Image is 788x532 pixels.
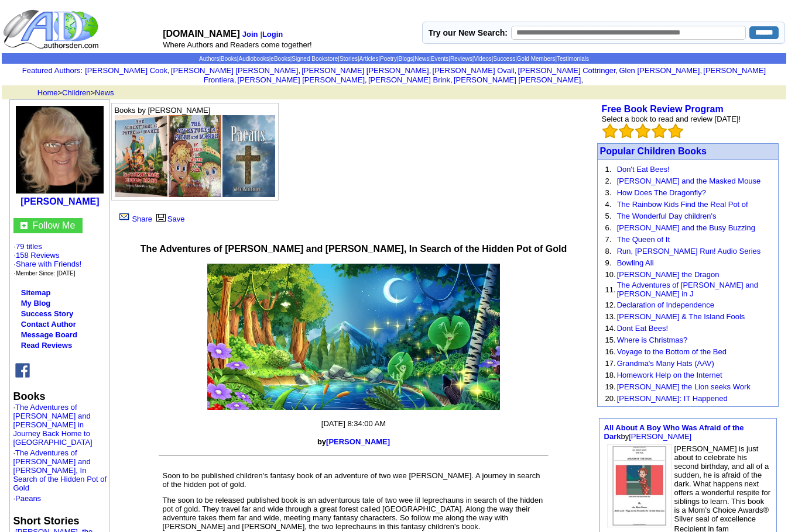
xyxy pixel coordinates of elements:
a: Signed Bookstore [292,56,338,62]
a: The Wonderful Day children's [617,212,717,220]
a: Popular Children Books [600,146,707,156]
a: The Adventures of [PERSON_NAME] and [PERSON_NAME] in Journey Back Home to [GEOGRAPHIC_DATA] [13,403,92,447]
font: · [13,403,92,447]
b: Free Book Review Program [602,104,724,114]
a: Articles [359,56,379,62]
img: 80615.jpg [115,115,167,197]
font: i [618,68,619,74]
font: 16. [605,347,616,356]
font: Select a book to read and review [DATE]! [602,115,741,123]
span: | | | | | | | | | | | | | | | [199,56,589,62]
a: Sitemap [21,288,51,297]
font: 4. [605,200,612,209]
a: [PERSON_NAME] Cook [85,66,167,75]
a: [PERSON_NAME] and the Busy Buzzing [617,223,755,232]
a: Don't Eat Bees! [617,165,670,174]
a: Stories [340,56,358,62]
b: [PERSON_NAME] [20,196,99,206]
a: [PERSON_NAME] the Lion seeks Work [617,382,751,391]
a: Where is Christmas? [617,336,688,344]
p: The soon to be released published book is an adventurous tale of two wee lil leprechauns in searc... [163,496,545,531]
a: Share with Friends! [16,260,81,268]
a: All About A Boy Who Was Afraid of the Dark [604,423,744,441]
font: > > [33,88,114,97]
b: Short Stories [13,515,79,527]
img: gc.jpg [20,222,28,229]
a: Success [493,56,515,62]
font: Where Authors and Readers come together! [163,40,311,49]
font: · [13,448,107,492]
a: Share [117,215,152,223]
b: Login [262,30,283,39]
img: shim.gif [13,503,13,505]
font: 7. [605,235,612,244]
img: bigemptystars.png [635,123,650,139]
font: i [516,68,518,74]
font: 19. [605,382,616,391]
a: [PERSON_NAME] [326,437,390,446]
font: · [13,494,41,503]
img: shim.gif [210,109,211,113]
font: Member Since: [DATE] [16,270,76,277]
font: Books by [PERSON_NAME] [114,106,210,115]
a: Videos [474,56,491,62]
img: shim.gif [211,109,212,113]
img: fb.png [15,363,30,378]
a: [PERSON_NAME] Frontiera [204,66,766,84]
b: Books [13,391,45,402]
a: Voyage to the Bottom of the Bed [617,347,727,356]
a: Dont Eat Bees! [617,324,668,333]
img: bigemptystars.png [619,123,634,139]
img: 80409.jpg [169,115,221,197]
font: i [431,68,432,74]
font: 3. [605,188,612,197]
a: [PERSON_NAME] [PERSON_NAME] [454,75,581,84]
a: [PERSON_NAME] the Dragon [617,270,720,279]
a: [PERSON_NAME] Brink [368,75,450,84]
a: How Does The Dragonfly? [617,188,706,197]
a: [PERSON_NAME] and the Masked Mouse [617,177,761,185]
font: , , , , , , , , , , [85,66,766,84]
a: Reviews [450,56,472,62]
a: [PERSON_NAME] [629,432,691,441]
a: Poetry [380,56,397,62]
font: 8. [605,247,612,255]
font: i [300,68,302,74]
a: Home [37,88,58,97]
font: i [367,77,368,84]
a: The Adventures of [PERSON_NAME] and [PERSON_NAME], In Search of the Hidden Pot of Gold [13,448,107,492]
a: [PERSON_NAME] Cottringer [518,66,616,75]
a: Gold Members [517,56,556,62]
a: [PERSON_NAME] [PERSON_NAME] [171,66,298,75]
font: The Adventures of [PERSON_NAME] and [PERSON_NAME], In Search of the Hidden Pot of Gold [141,244,567,254]
font: by [604,423,744,441]
font: 6. [605,223,612,232]
font: 14. [605,324,616,333]
a: 79 titles [16,242,42,251]
a: News [414,56,429,62]
a: Glen [PERSON_NAME] [619,66,700,75]
a: My Blog [21,299,51,308]
a: Bowling Ali [617,258,654,267]
img: library.gif [155,212,167,222]
img: bigemptystars.png [652,123,667,139]
a: Read Reviews [21,341,72,350]
font: i [236,77,237,84]
a: [PERSON_NAME]: IT Happened [617,394,728,403]
a: [PERSON_NAME] Ovall [433,66,515,75]
font: 11. [605,285,616,294]
a: Books [221,56,237,62]
font: 9. [605,258,612,267]
img: 72835.jpg [607,444,671,527]
a: Events [431,56,449,62]
a: 158 Reviews [16,251,59,260]
font: : [22,66,83,75]
font: i [583,77,584,84]
font: 10. [605,270,616,279]
img: shim.gif [13,492,13,494]
font: i [170,68,171,74]
a: News [95,88,114,97]
a: Testimonials [557,56,589,62]
img: shim.gif [13,447,13,448]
